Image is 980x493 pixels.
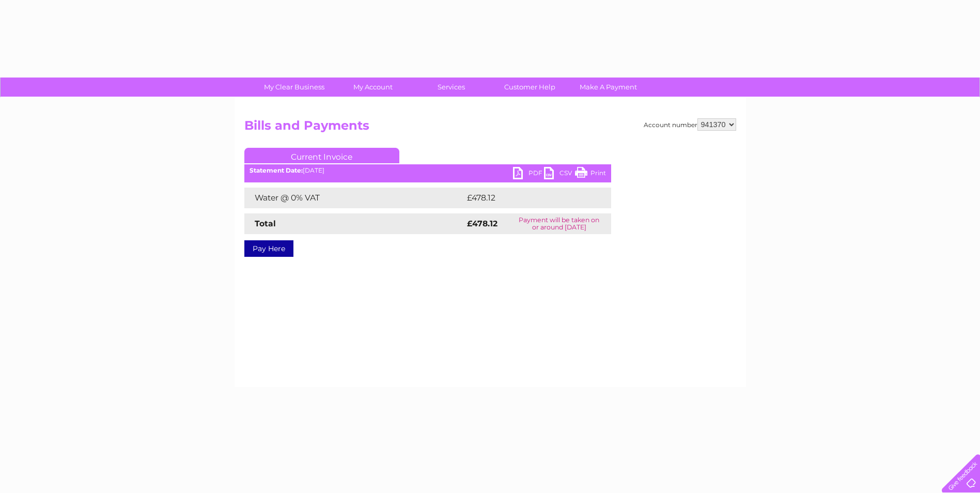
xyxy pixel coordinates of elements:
[464,188,592,208] td: £478.12
[644,118,736,131] div: Account number
[244,188,464,208] td: Water @ 0% VAT
[330,78,415,97] a: My Account
[513,167,544,182] a: PDF
[255,219,276,228] strong: Total
[250,166,303,174] b: Statement Date:
[409,78,494,97] a: Services
[244,240,293,257] a: Pay Here
[566,78,651,97] a: Make A Payment
[575,167,606,182] a: Print
[507,213,611,234] td: Payment will be taken on or around [DATE]
[244,148,399,163] a: Current Invoice
[544,167,575,182] a: CSV
[244,167,611,174] div: [DATE]
[467,219,497,228] strong: £478.12
[487,78,572,97] a: Customer Help
[252,78,337,97] a: My Clear Business
[244,118,736,138] h2: Bills and Payments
